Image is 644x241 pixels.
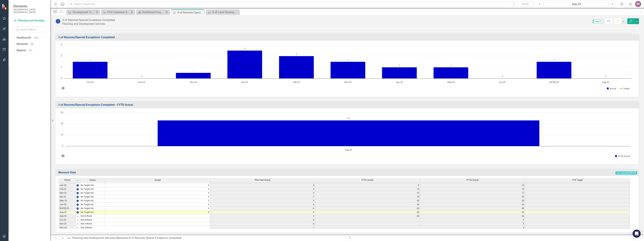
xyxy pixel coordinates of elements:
input: Search ClearPoint... [68,1,534,7]
text: 0 [605,75,606,78]
text: Apr-25 [396,81,403,84]
button: Show FYTD Actual [615,155,630,158]
img: 8DAGhfEEPCf229AAAAAElFTkSuQmCC [76,219,79,221]
button: View chart menu, Chart [61,86,65,91]
text: 4 [296,53,297,55]
td: May-25 [59,199,76,203]
td: 3 [105,191,210,195]
td: 7 [210,195,315,199]
td: 5 [210,199,315,203]
td: 44 [420,214,525,218]
td: 9 [315,183,420,187]
td: 29 [420,199,525,203]
td: Jun-25 [59,203,76,206]
td: No Target Set [80,199,105,203]
svg: Interactive chart [59,43,633,93]
div: 50 [30,43,35,46]
text: 0 [502,75,503,78]
td: 23 [315,206,420,210]
td: 2 [210,191,315,195]
text: Jan-25 [241,81,248,84]
td: 3 [210,210,315,214]
td: 24 [420,195,525,199]
td: 3 [420,222,525,226]
span: PYTD Actual [466,179,478,181]
img: 8DAGhfEEPCf229AAAAAElFTkSuQmCC [76,179,79,182]
span: Aug-25 [593,19,603,23]
a: PDS Customer Service (Copy) w/ Accela [102,10,130,14]
td: 0 [210,222,315,226]
text: Aug-25 [345,148,352,151]
img: BgCOk07PiH71IgAAAABJRU5ErkJggg== [76,211,79,214]
div: 24 [28,49,33,52]
td: Oct-25 [59,218,76,222]
text: 6 [61,43,62,46]
a: Planning and Development Services [13,19,47,23]
text: 1 [193,70,194,72]
h3: # of Rezones/Special Exceptions Completed - FYTD Actual [58,103,637,106]
td: Feb-25 [59,187,76,191]
td: 13 [315,187,420,191]
div: Dashboard Snapshot [142,10,165,14]
button: Show Target [620,87,630,90]
td: 3 [420,218,525,222]
td: Not Defined [80,226,105,230]
path: Mar-25, 3. Actual. [331,62,365,79]
div: PDS Customer Service (Copy) w/ Accela [108,10,130,14]
input: Search Below... [13,27,47,32]
div: Chart. Highcharts interactive chart. [59,111,635,161]
div: Chart. Highcharts interactive chart. [59,43,635,93]
button: View chart menu, Chart [61,154,65,158]
g: Actual, series 1 of 2. Bar series with 11 bars. [73,51,623,79]
td: No Target Set [80,210,105,214]
img: 8DAGhfEEPCf229AAAAAElFTkSuQmCC [76,226,79,229]
td: 6 [210,206,315,210]
div: # of Rezones/Special Exceptions Completed [62,18,115,22]
span: Elements [13,4,47,8]
img: BgCOk07PiH71IgAAAABJRU5ErkJggg== [76,192,79,194]
td: 39 [420,206,525,210]
text: 3 [90,58,91,61]
text: Jun-25 [499,81,505,84]
text: 0 [62,144,63,147]
text: May-25 [447,81,454,84]
h3: # of Rezones/Special Exceptions Completed [58,36,637,39]
text: Aug-25 [602,81,609,84]
text: 4 [61,54,62,57]
text: 2 [450,64,451,66]
td: Not Defined [80,222,105,226]
td: 16 [315,191,420,195]
text: Dec-24 [190,81,197,84]
span: FYTD Actual [361,179,373,181]
td: 20 [315,203,420,206]
text: 20 [61,122,63,125]
svg: Interactive chart [59,111,633,161]
h3: Measure Data [58,171,317,174]
span: Last Calculated [DATE] [615,171,637,175]
span: YTD Target [572,179,583,181]
a: Dashboards [17,36,31,40]
path: Oct-24, 3. Actual. [73,62,108,79]
img: BgCOk07PiH71IgAAAABJRU5ErkJggg== [76,207,79,210]
div: # of Rezones/Special Exceptions Completed [129,236,181,239]
td: No Target Set [80,203,105,206]
path: Jul-25, 3. Actual. [537,62,572,79]
div: 105 [33,36,39,39]
td: 0 [105,203,210,206]
img: 8DAGhfEEPCf229AAAAAElFTkSuQmCC [76,215,79,218]
button: Aug-25 [544,1,608,7]
text: 0 [61,77,62,80]
text: 23 [347,117,350,119]
button: RV [635,1,641,7]
text: 2 [61,65,62,68]
img: BgCOk07PiH71IgAAAABJRU5ErkJggg== [76,196,79,198]
a: Development Trends [67,10,95,14]
td: 5 [105,183,210,187]
td: 2 [210,187,315,191]
div: Planning and Development Services [62,22,115,26]
text: Feb-25 [293,81,300,84]
path: Dec-24, 1. Actual. [176,73,211,79]
a: Elements [17,42,28,46]
img: 8DAGhfEEPCf229AAAAAElFTkSuQmCC [76,223,79,225]
span: Search [522,3,529,5]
